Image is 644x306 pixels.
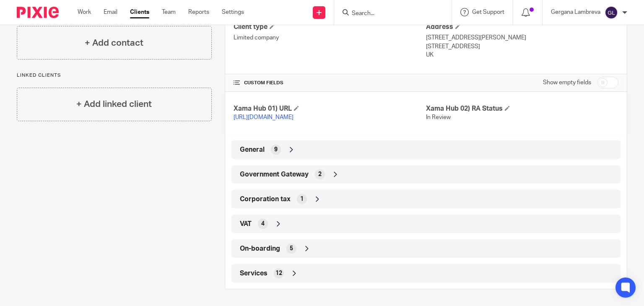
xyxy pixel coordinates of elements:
[290,244,293,253] span: 5
[234,104,426,113] h4: Xama Hub 01) URL
[162,8,176,16] a: Team
[543,78,591,87] label: Show empty fields
[426,104,618,113] h4: Xama Hub 02) RA Status
[351,10,426,18] input: Search
[240,244,280,253] span: On-boarding
[240,195,291,204] span: Corporation tax
[222,8,244,16] a: Settings
[274,145,278,154] span: 9
[240,269,267,278] span: Services
[85,36,143,49] h4: + Add contact
[76,98,152,111] h4: + Add linked client
[130,8,149,16] a: Clients
[240,170,309,179] span: Government Gateway
[472,9,504,15] span: Get Support
[240,220,252,228] span: VAT
[188,8,209,16] a: Reports
[426,23,618,31] h4: Address
[275,269,282,277] span: 12
[318,170,322,179] span: 2
[426,34,618,42] p: [STREET_ADDRESS][PERSON_NAME]
[605,6,618,19] img: svg%3E
[426,114,451,120] span: In Review
[551,8,600,16] p: Gergana Lambreva
[261,220,265,228] span: 4
[234,34,426,42] p: Limited company
[240,145,265,154] span: General
[234,114,293,120] a: [URL][DOMAIN_NAME]
[234,80,426,86] h4: CUSTOM FIELDS
[300,195,304,203] span: 1
[234,23,426,31] h4: Client type
[78,8,91,16] a: Work
[17,72,212,79] p: Linked clients
[104,8,117,16] a: Email
[17,7,59,18] img: Pixie
[426,42,618,51] p: [STREET_ADDRESS]
[426,51,618,59] p: UK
